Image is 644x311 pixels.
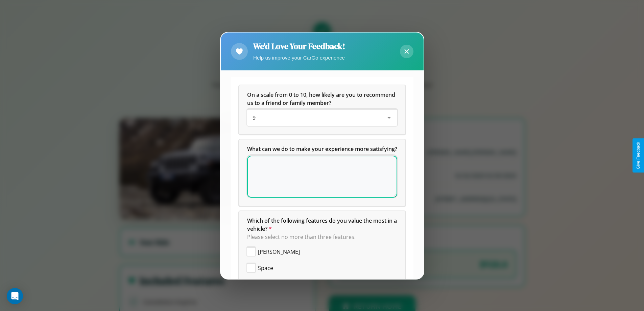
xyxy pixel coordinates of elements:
[7,288,23,304] div: Open Intercom Messenger
[636,142,641,169] div: Give Feedback
[247,233,356,241] span: Please select no more than three features.
[253,53,345,62] p: Help us improve your CarGo experience
[247,110,397,126] div: On a scale from 0 to 10, how likely are you to recommend us to a friend or family member?
[253,114,256,121] span: 9
[247,217,398,232] span: Which of the following features do you value the most in a vehicle?
[258,248,300,256] span: [PERSON_NAME]
[247,91,397,107] span: On a scale from 0 to 10, how likely are you to recommend us to a friend or family member?
[247,91,397,107] h5: On a scale from 0 to 10, how likely are you to recommend us to a friend or family member?
[253,41,345,52] h2: We'd Love Your Feedback!
[239,85,405,134] div: On a scale from 0 to 10, how likely are you to recommend us to a friend or family member?
[247,145,397,153] span: What can we do to make your experience more satisfying?
[258,264,273,272] span: Space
